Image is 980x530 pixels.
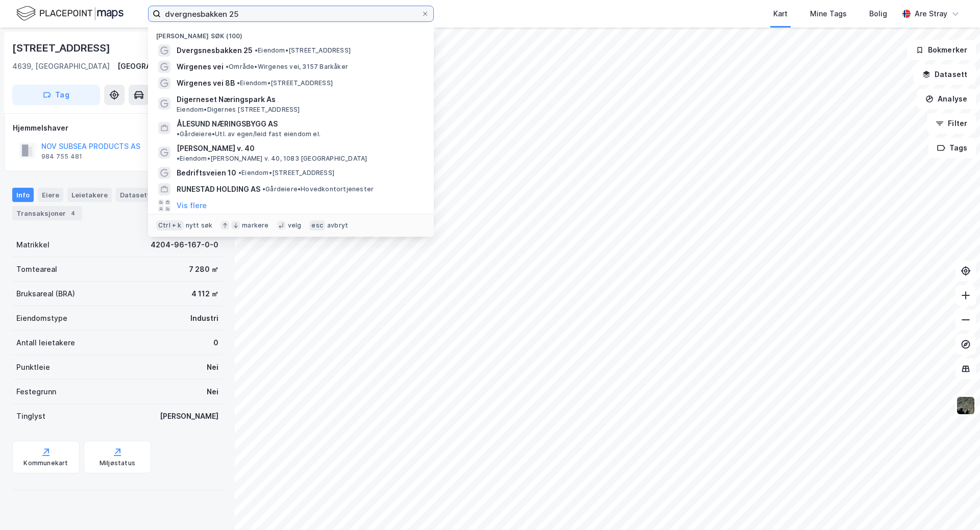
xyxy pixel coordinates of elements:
span: Wirgenes vei [177,61,224,73]
div: Kommunekart [23,459,68,467]
div: Bolig [869,8,887,20]
span: Dvergsnesbakken 25 [177,44,253,57]
button: Datasett [914,64,976,85]
span: • [177,130,180,138]
div: [PERSON_NAME] [160,410,218,422]
span: Gårdeiere • Utl. av egen/leid fast eiendom el. [177,130,321,138]
input: Søk på adresse, matrikkel, gårdeiere, leietakere eller personer [161,6,421,21]
div: 4204-96-167-0-0 [151,239,218,251]
span: Bedriftsveien 10 [177,167,236,179]
span: Område • Wirgenes vei, 3157 Barkåker [226,63,348,71]
button: Filter [927,113,976,134]
span: Wirgenes vei 8B [177,77,235,89]
img: logo.f888ab2527a4732fd821a326f86c7f29.svg [16,5,124,22]
div: Nei [207,386,218,398]
span: • [255,46,258,54]
div: Tomteareal [16,263,57,275]
div: Mine Tags [810,8,847,20]
div: 7 280 ㎡ [189,263,218,275]
div: nytt søk [186,221,213,230]
img: 9k= [956,396,975,415]
iframe: Chat Widget [929,481,980,530]
span: Gårdeiere • Hovedkontortjenester [262,185,374,193]
span: Eiendom • Digernes [STREET_ADDRESS] [177,106,300,114]
div: Miljøstatus [100,459,135,467]
div: Eiere [38,188,63,202]
span: Eiendom • [STREET_ADDRESS] [238,169,334,177]
div: markere [242,221,268,230]
div: [STREET_ADDRESS] [12,40,112,56]
div: Leietakere [67,188,112,202]
div: avbryt [327,221,348,230]
div: Matrikkel [16,239,50,251]
button: Bokmerker [907,40,976,60]
div: [PERSON_NAME] søk (100) [148,24,434,42]
div: Ctrl + k [156,220,184,231]
span: Eiendom • [STREET_ADDRESS] [255,46,351,55]
div: Hjemmelshaver [13,122,222,134]
div: Nei [207,361,218,373]
span: [PERSON_NAME] v. 40 [177,142,255,155]
div: 4 [68,208,78,218]
div: Bruksareal (BRA) [16,288,75,300]
div: Are Stray [915,8,947,20]
div: 4639, [GEOGRAPHIC_DATA] [12,60,110,72]
div: Punktleie [16,361,50,373]
div: Tinglyst [16,410,45,422]
span: Eiendom • [PERSON_NAME] v. 40, 1083 [GEOGRAPHIC_DATA] [177,155,367,163]
span: Digerneset Næringspark As [177,93,422,106]
button: Analyse [917,89,976,109]
span: RUNESTAD HOLDING AS [177,183,260,195]
span: • [177,155,180,162]
div: Info [12,188,34,202]
div: 0 [213,337,218,349]
div: 4 112 ㎡ [191,288,218,300]
button: Tag [12,85,100,105]
span: • [262,185,265,193]
button: Vis flere [177,199,207,212]
div: Festegrunn [16,386,56,398]
div: [GEOGRAPHIC_DATA], 96/167 [117,60,223,72]
div: Datasett [116,188,154,202]
div: Eiendomstype [16,312,67,324]
span: • [237,79,240,87]
span: • [238,169,241,176]
div: Industri [190,312,218,324]
div: esc [309,220,325,231]
span: Eiendom • [STREET_ADDRESS] [237,79,333,87]
div: Kart [773,8,788,20]
div: Transaksjoner [12,206,82,220]
button: Tags [928,138,976,158]
div: Antall leietakere [16,337,75,349]
div: 984 755 481 [41,153,82,161]
div: velg [288,221,302,230]
span: ÅLESUND NÆRINGSBYGG AS [177,118,278,130]
span: • [226,63,229,70]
